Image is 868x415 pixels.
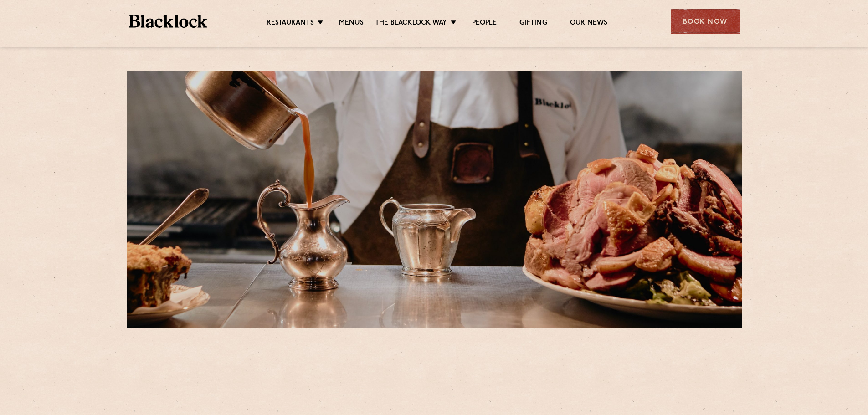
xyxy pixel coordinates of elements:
a: People [472,19,497,29]
div: Book Now [671,9,740,34]
a: Our News [570,19,608,29]
img: BL_Textured_Logo-footer-cropped.svg [129,15,208,28]
a: The Blacklock Way [375,19,447,29]
a: Menus [339,19,364,29]
a: Restaurants [267,19,314,29]
a: Gifting [519,19,547,29]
